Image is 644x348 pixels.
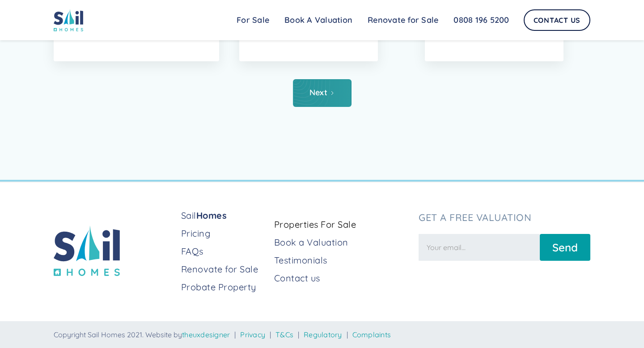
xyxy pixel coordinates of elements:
[89,52,96,59] img: tab_keywords_by_traffic_grey.svg
[277,11,360,29] a: Book A Valuation
[274,236,411,249] a: Book a Valuation
[274,272,411,284] a: Contact us
[309,88,328,97] div: Next
[54,225,120,276] img: sail home logo colored
[23,23,98,30] div: Domain: [DOMAIN_NAME]
[293,79,352,107] a: Next Page
[240,330,265,339] a: Privacy
[14,23,21,30] img: website_grey.svg
[182,330,230,339] a: theuxdesigner
[419,229,590,261] form: Newsletter Form
[54,79,590,107] div: List
[181,281,267,293] a: Probate Property
[360,11,446,29] a: Renovate for Sale
[540,234,590,261] input: Send
[274,254,411,267] a: Testimonials
[25,14,44,21] div: v 4.0.25
[419,212,590,223] h3: Get a free valuation
[352,330,391,339] a: Complaints
[54,330,590,339] div: Copyright Sail Homes 2021. Website by | | | |
[181,245,267,258] a: FAQs
[419,234,540,261] input: Your email...
[14,14,21,21] img: logo_orange.svg
[34,53,80,59] div: Domain Overview
[181,263,267,276] a: Renovate for Sale
[196,210,227,221] strong: Homes
[99,53,151,59] div: Keywords by Traffic
[54,9,83,31] img: sail home logo colored
[24,52,31,59] img: tab_domain_overview_orange.svg
[446,11,517,29] a: 0808 196 5200
[181,227,267,240] a: Pricing
[229,11,277,29] a: For Sale
[181,209,267,222] a: SailHomes
[274,218,411,231] a: Properties For Sale
[275,330,293,339] a: T&Cs
[524,9,591,31] a: Contact Us
[304,330,342,339] a: Regulatory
